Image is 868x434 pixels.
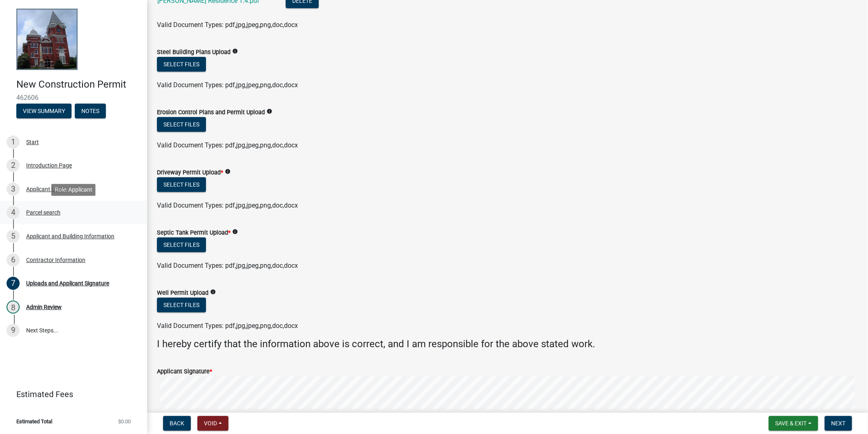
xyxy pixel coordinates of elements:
div: Admin Review [26,304,62,310]
span: Back [170,420,184,427]
button: Save & Exit [769,416,818,431]
div: 4 [7,206,20,219]
a: Estimated Fees [7,386,134,402]
label: Well Permit Upload [157,290,208,296]
div: Uploads and Applicant Signature [26,280,109,286]
wm-modal-confirm: Summary [16,108,72,115]
label: Applicant Signature [157,369,212,375]
button: Select files [157,237,206,252]
div: 6 [7,253,20,267]
div: Applicant and Building Information [26,233,114,239]
wm-modal-confirm: Notes [75,108,106,115]
button: Select files [157,57,206,72]
i: info [266,108,272,114]
div: 2 [7,159,20,172]
div: Introduction Page [26,163,72,168]
span: Valid Document Types: pdf,jpg,jpeg,png,doc,docx [157,322,298,330]
div: Start [26,139,39,145]
div: 7 [7,277,20,290]
div: Role: Applicant [51,184,96,196]
button: Next [825,416,852,431]
button: Select files [157,298,206,312]
span: Valid Document Types: pdf,jpg,jpeg,png,doc,docx [157,262,298,269]
button: Back [163,416,191,431]
span: $0.00 [118,419,131,424]
div: Contractor Information [26,257,85,263]
span: Valid Document Types: pdf,jpg,jpeg,png,doc,docx [157,141,298,149]
span: Next [831,420,846,427]
button: Select files [157,117,206,132]
div: 3 [7,183,20,196]
button: Notes [75,104,106,118]
i: info [210,289,216,295]
label: Erosion Control Plans and Permit Upload [157,110,265,115]
label: Driveway Permit Upload [157,170,223,176]
div: Parcel search [26,210,60,215]
h4: New Construction Permit [16,79,141,90]
button: View Summary [16,104,72,118]
i: info [232,48,238,54]
div: 8 [7,301,20,314]
label: Steel Building Plans Upload [157,50,230,55]
button: Select files [157,177,206,192]
span: Save & Exit [775,420,807,427]
span: Void [204,420,217,427]
div: 9 [7,324,20,337]
span: Valid Document Types: pdf,jpg,jpeg,png,doc,docx [157,81,298,89]
span: Valid Document Types: pdf,jpg,jpeg,png,doc,docx [157,201,298,209]
i: info [225,169,230,174]
span: 462606 [16,94,131,102]
span: Estimated Total [16,419,52,424]
div: Applicant Login [26,186,66,192]
div: 5 [7,230,20,243]
i: info [232,229,238,235]
div: 1 [7,136,20,149]
span: Valid Document Types: pdf,jpg,jpeg,png,doc,docx [157,21,298,29]
button: Void [197,416,228,431]
h4: I hereby certify that the information above is correct, and I am responsible for the above stated... [157,338,858,350]
img: Talbot County, Georgia [16,9,78,70]
label: Septic Tank Permit Upload [157,230,230,236]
